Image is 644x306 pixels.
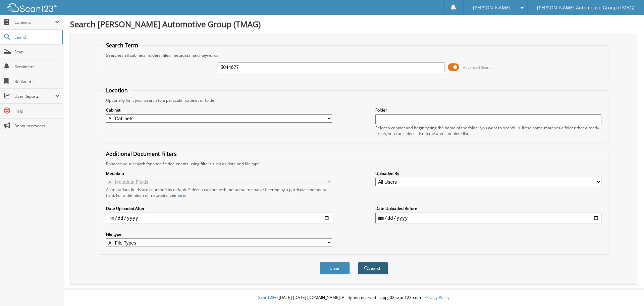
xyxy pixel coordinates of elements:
[70,18,637,30] h1: Search [PERSON_NAME] Automotive Group (TMAG)
[103,52,605,58] div: Searches all cabinets, folders, files, metadata, and keywords
[463,65,493,70] span: Advanced Search
[473,6,511,10] span: [PERSON_NAME]
[375,107,601,113] label: Folder
[14,93,55,99] span: User Reports
[358,262,388,274] button: Search
[106,107,332,113] label: Cabinet
[320,262,350,274] button: Clear
[103,87,131,94] legend: Location
[103,161,605,167] div: Enhance your search for specific documents using filters such as date and file type.
[14,34,59,40] span: Search
[106,171,332,176] label: Metadata
[424,295,449,300] a: Privacy Policy
[610,274,644,306] iframe: Chat Widget
[103,42,142,49] legend: Search Term
[106,206,332,211] label: Date Uploaded After
[375,206,601,211] label: Date Uploaded Before
[14,19,55,25] span: Cabinets
[537,6,634,10] span: [PERSON_NAME] Automotive Group (TMAG)
[375,213,601,223] input: end
[14,49,60,55] span: Scan
[14,79,60,84] span: Bookmarks
[375,125,601,136] div: Select a cabinet and begin typing the name of the folder you want to search in. If the name match...
[258,295,274,300] span: Scan123
[63,290,644,306] div: © [DATE]-[DATE] [DOMAIN_NAME]. All rights reserved | appg02-scan123-com |
[14,64,60,70] span: Reminders
[106,231,332,237] label: File type
[176,192,185,198] a: here
[106,187,332,198] div: All metadata fields are searched by default. Select a cabinet with metadata to enable filtering b...
[14,108,60,114] span: Help
[14,123,60,129] span: Announcements
[375,171,601,176] label: Uploaded By
[103,150,180,158] legend: Additional Document Filters
[106,213,332,223] input: start
[103,97,605,103] div: Optionally limit your search to a particular cabinet or folder
[7,3,57,12] img: scan123-logo-white.svg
